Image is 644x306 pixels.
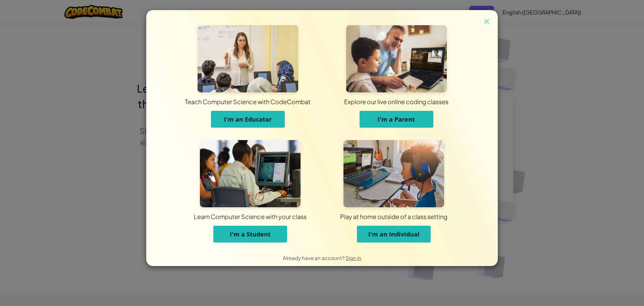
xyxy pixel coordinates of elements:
img: For Parents [346,25,447,92]
button: I'm an Individual [357,226,431,243]
button: I'm a Parent [360,111,433,128]
span: I'm a Parent [378,115,415,123]
button: I'm an Educator [211,111,285,128]
div: Explore our live online coding classes [224,97,569,106]
img: For Educators [198,25,298,92]
div: Play at home outside of a class setting [229,212,559,221]
a: Sign in [345,255,361,261]
span: I'm an Educator [224,115,272,123]
img: For Students [200,140,301,207]
span: Already have an account? [283,255,345,261]
img: close icon [482,17,491,27]
img: For Individuals [343,140,444,207]
button: I'm a Student [213,226,287,243]
span: I'm a Student [230,230,271,238]
span: I'm an Individual [368,230,420,238]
